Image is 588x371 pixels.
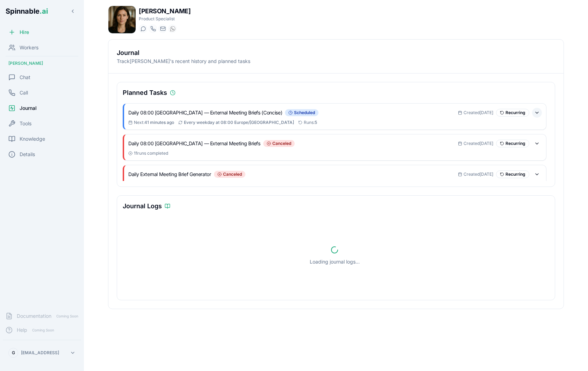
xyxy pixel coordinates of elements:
span: Every weekday at 08:00 Europe/[GEOGRAPHIC_DATA] [184,120,294,125]
div: Oct 6, 2025, 10:30:06 AM [458,110,493,115]
span: 41 minutes ago [144,120,174,125]
span: Tools [20,120,31,127]
span: Spinnable [6,7,48,15]
span: Recurring [505,171,525,177]
span: runs completed [134,150,168,156]
h3: Daily External Meeting Brief Generator [128,171,211,178]
span: Coming Soon [54,313,80,320]
button: WhatsApp [168,24,177,33]
p: [EMAIL_ADDRESS] [21,350,59,356]
button: Start a call with Amelia Green [149,24,157,33]
span: Hire [20,29,29,36]
button: Send email to amelia.green@getspinnable.ai [158,24,167,33]
span: Recurring [505,141,525,146]
span: G [12,350,15,356]
button: G[EMAIL_ADDRESS] [6,346,78,360]
p: Track [PERSON_NAME] 's recent history and planned tasks [117,58,555,65]
span: canceled [223,171,242,177]
span: Call [20,89,28,96]
span: canceled [272,141,291,146]
img: Amelia Green [108,6,136,33]
span: Created [DATE] [464,141,493,146]
span: Next : [134,120,174,125]
p: Loading journal logs... [310,258,360,265]
h3: Journal Logs [123,201,162,211]
span: Runs: [304,120,317,125]
div: Sep 18, 2025, 10:10:47 PM [458,171,493,177]
div: Sep 19, 2025, 8:01:47 AM [458,141,493,146]
h1: [PERSON_NAME] [139,6,191,16]
span: Journal [20,105,37,112]
span: Documentation [17,313,51,320]
span: Created [DATE] [464,110,493,115]
p: Product Specialist [139,16,191,22]
span: Created [DATE] [464,171,493,177]
span: Workers [20,44,38,51]
span: Help [17,327,27,334]
h3: Planned Tasks [123,88,167,98]
span: .ai [40,7,48,15]
span: Details [20,151,35,158]
div: [PERSON_NAME] [3,58,81,69]
button: Start a chat with Amelia Green [139,24,147,33]
h2: Journal [117,48,555,58]
span: Recurring [505,110,525,115]
span: Coming Soon [30,327,56,334]
span: scheduled [294,110,315,115]
span: 5 [315,120,317,125]
span: 11 [134,150,137,156]
div: Oct 14, 2025, 8:00:00 AM [128,120,174,125]
h3: Daily 08:00 [GEOGRAPHIC_DATA] — External Meeting Briefs [128,140,260,147]
h3: Daily 08:00 [GEOGRAPHIC_DATA] — External Meeting Briefs (Concise) [128,109,282,116]
span: Chat [20,74,30,81]
img: WhatsApp [170,26,175,31]
span: Knowledge [20,135,45,142]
